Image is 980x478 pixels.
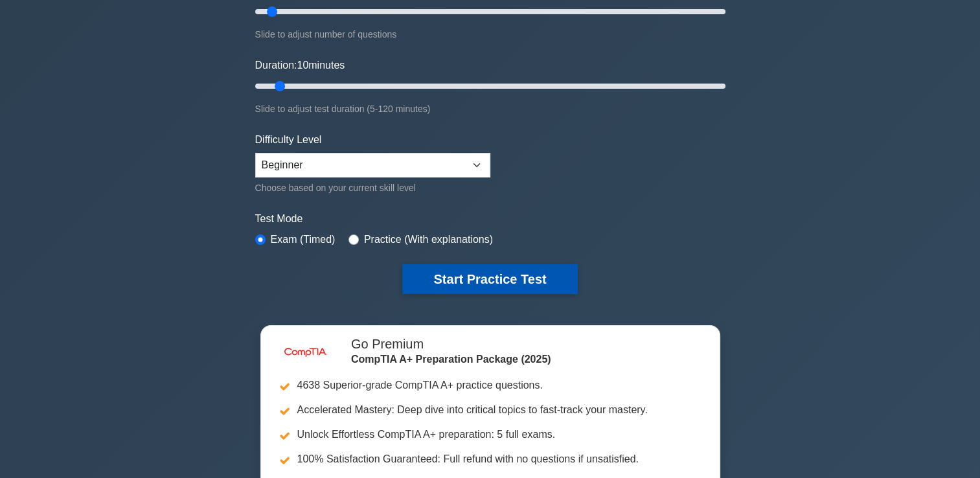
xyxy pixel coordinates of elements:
div: Slide to adjust number of questions [255,27,725,42]
div: Choose based on your current skill level [255,180,490,196]
label: Exam (Timed) [271,232,336,247]
button: Start Practice Test [402,264,577,294]
span: 10 [297,60,308,71]
label: Difficulty Level [255,132,322,148]
label: Practice (With explanations) [364,232,493,247]
div: Slide to adjust test duration (5-120 minutes) [255,101,725,117]
label: Duration: minutes [255,58,345,73]
label: Test Mode [255,211,725,227]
